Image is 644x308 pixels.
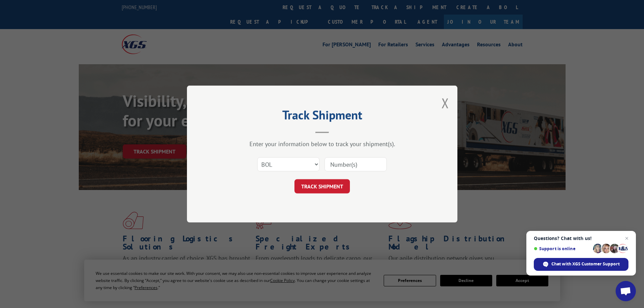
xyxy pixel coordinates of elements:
[534,246,591,251] span: Support is online
[221,110,424,123] h2: Track Shipment
[325,157,387,171] input: Number(s)
[616,281,636,301] div: Open chat
[623,234,631,242] span: Close chat
[551,261,620,267] span: Chat with XGS Customer Support
[534,236,628,241] span: Questions? Chat with us!
[221,140,424,148] div: Enter your information below to track your shipment(s).
[294,179,350,193] button: TRACK SHIPMENT
[534,258,628,271] div: Chat with XGS Customer Support
[442,94,449,112] button: Close modal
